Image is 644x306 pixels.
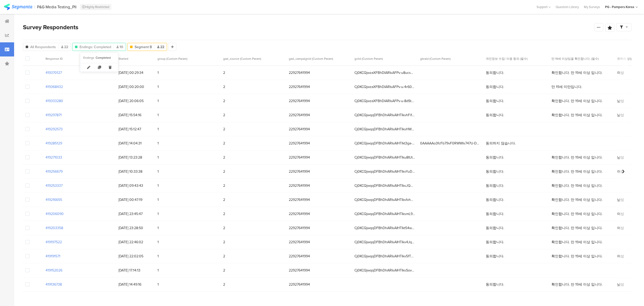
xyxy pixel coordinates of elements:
[157,282,218,287] span: 1
[223,155,284,160] span: 2
[289,127,349,132] span: 22927641994
[118,141,152,146] span: [DATE] 14:04:31
[289,197,349,202] span: 22927641994
[157,70,218,75] span: 1
[118,56,128,61] span: Started
[553,5,581,9] a: Question Library
[486,169,504,174] span: 동의합니다.
[354,112,415,118] span: Cj0KCQjwqqDFBhDhARIsAIHTlkvhFi12eblwFbk1k-5IX2L_AfjwlpsqSHiI8KY7NIzWaFPDx1XbifUaAgDpEALw_wcB
[223,141,284,146] span: 2
[537,3,551,11] div: Support
[354,70,415,75] span: Cj0KCQjwzaXFBhDlARIsAFPv-u8ucsUwbYfI7X90UKPVPTmNfcKEuMhYdpMjhhSnZ0tLj3vI7ZNIEVgaAl3bEALw_wcB
[157,169,218,174] span: 1
[46,70,62,75] section: 419370127
[354,239,415,245] span: Cj0KCQjwqqDFBhDhARIsAIHTlkv4JqJD98wGRy74cSKeCznYLv4_QOL_igWqtUJhigiytkEjuS3u9IwaAufmEALw_wcB
[289,70,349,75] span: 22927641994
[617,155,624,160] span: 남성
[605,5,634,9] div: PG - Pampers Korea
[157,112,218,118] span: 1
[617,197,624,202] span: 남성
[116,44,123,50] span: 10
[46,169,63,174] section: 419256679
[354,84,415,89] span: Cj0KCQjwzaXFBhDlARIsAFPv-u-4r60NLFsFu7FxbVdu4PuCBhyTKnKVYEl10qeaComxAMR33FkvmO4aApbnEALw_wcB
[486,98,504,104] span: 동의합니다.
[157,197,218,202] span: 1
[581,5,602,9] a: My Surveys
[551,239,602,245] span: 확인합니다. 만 19세 이상 입니다.
[289,183,349,188] span: 22927641994
[354,127,415,132] span: Cj0KCQjwqqDFBhDhARIsAIHTlksHWzxBwdViWS4d2TuqUFAc_Y0Be8MlWDtnt9N-cv8Wcm304cBwFI8aAp4UEALw_wcB
[354,155,415,160] span: Cj0KCQjwqqDFBhDhARIsAIHTlku8IUt93WPXYl_JKEq4rzUd4Tfl_XhnygxjToivGiiJFrP1onCMUaUaAtzbEALw_wcB
[223,98,284,104] span: 2
[617,169,624,174] span: 여성
[4,4,32,10] img: segmanta logo
[289,56,333,61] span: gad_campaignid (Custom Param)
[551,70,602,75] span: 확인합니다. 만 19세 이상 입니다.
[157,127,218,132] span: 1
[289,112,349,118] span: 22927641994
[118,268,152,273] span: [DATE] 17:14:13
[46,268,62,273] section: 419152026
[46,282,62,287] section: 419136738
[289,211,349,217] span: 22927641994
[289,98,349,104] span: 22927641994
[289,225,349,231] span: 22927641994
[157,155,218,160] span: 1
[486,112,504,118] span: 동의합니다.
[486,239,504,245] span: 동의합니다.
[223,268,284,273] span: 2
[46,141,62,146] section: 419285129
[118,112,152,118] span: [DATE] 15:54:16
[46,155,62,160] section: 419271033
[551,98,602,104] span: 확인합니다. 만 19세 이상 입니다.
[37,5,76,9] div: P&G Media Testing_PII
[289,282,349,287] span: 22927641994
[118,225,152,231] span: [DATE] 23:28:50
[46,56,63,61] span: Response ID
[30,44,56,50] span: All Respondents
[617,112,624,118] span: 남성
[223,197,284,202] span: 2
[486,197,504,202] span: 동의합니다.
[551,254,602,259] span: 확인합니다. 만 19세 이상 입니다.
[486,70,504,75] span: 동의합니다.
[118,127,152,132] span: [DATE] 15:12:47
[157,141,218,146] span: 1
[96,56,115,60] span: Completed
[118,183,152,188] span: [DATE] 09:43:43
[223,112,284,118] span: 2
[157,225,218,231] span: 1
[223,239,284,245] span: 2
[354,211,415,217] span: Cj0KCQjwqqDFBhDhARIsAIHTlksmL9RMd034qoS7dQSqrWQ7S4AjMgVbxZhB1vHQxPtPS4czGjR-bqsaArNeEALw_wcB
[223,183,284,188] span: 2
[551,155,602,160] span: 확인합니다. 만 19세 이상 입니다.
[486,282,504,287] span: 동의합니다.
[551,225,602,231] span: 확인합니다. 만 19세 이상 입니다.
[486,183,504,188] span: 동의합니다.
[223,225,284,231] span: 2
[46,197,62,202] section: 419216655
[157,268,218,273] span: 1
[223,84,284,89] span: 2
[617,70,624,75] span: 여성
[118,98,152,104] span: [DATE] 20:06:05
[551,282,602,287] span: 확인합니다. 만 19세 이상 입니다.
[46,98,63,104] section: 419333280
[61,44,68,50] span: 22
[617,98,624,104] span: 남성
[157,239,218,245] span: 1
[617,225,624,231] span: 여성
[551,84,582,89] span: 만 19세 미만입니다.
[118,169,152,174] span: [DATE] 10:33:38
[46,239,62,245] section: 419197522
[289,254,349,259] span: 22927641994
[223,282,284,287] span: 2
[551,56,614,61] section: 만 19세 이상임을 확인합니다. (필수)
[354,268,415,273] span: Cj0KCQjwqqDFBhDhARIsAIHTlksSovtVgetGFSNBPKycjnS6heZGjL-dJrT7P-m5mRu3mQLfr-Z8OoYaAohLEALw_wcB
[354,169,415,174] span: Cj0KCQjwqqDFBhDhARIsAIHTlkvYuDbNxpL8g0xRpAauI2Jin76fEN3hD0jtJ3ic3KLWMd-3qjJLrV4aArMHEALw_wcB
[551,183,602,188] span: 확인합니다. 만 19세 이상 입니다.
[118,155,152,160] span: [DATE] 13:23:28
[46,254,60,259] section: 419191571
